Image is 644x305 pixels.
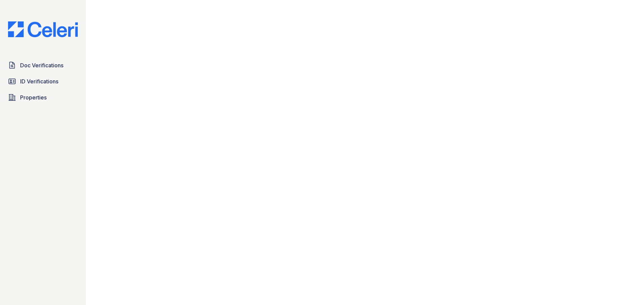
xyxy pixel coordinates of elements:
[5,59,80,72] a: Doc Verifications
[5,75,80,88] a: ID Verifications
[5,91,80,104] a: Properties
[20,93,47,101] span: Properties
[20,61,63,69] span: Doc Verifications
[20,77,58,85] span: ID Verifications
[3,21,83,37] img: CE_Logo_Blue-a8612792a0a2168367f1c8372b55b34899dd931a85d93a1a3d3e32e68fde9ad4.png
